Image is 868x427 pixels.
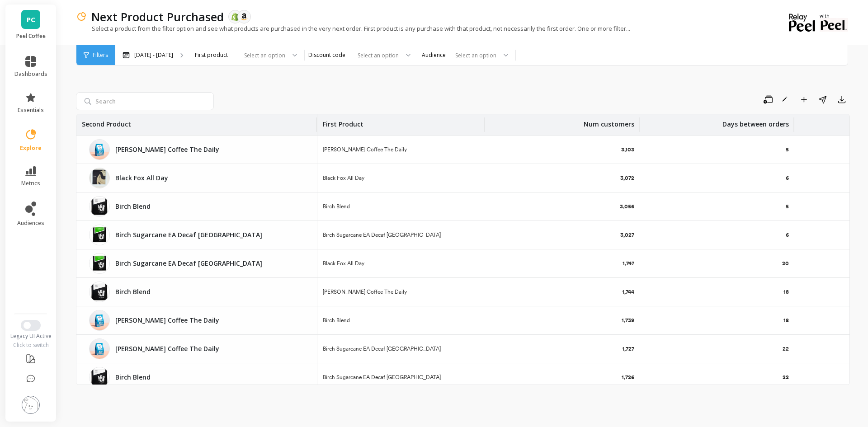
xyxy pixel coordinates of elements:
p: 5 [786,146,789,153]
p: 22 [783,374,789,381]
p: 1,727 [622,345,634,352]
img: AllDay_BlackFoxCoffeeCo._NYCCoffeeRoaster2023-10-0413-15-15.png [89,168,110,188]
div: Click to switch [5,342,57,349]
p: Select a product from the filter option and see what products are purchased in the very next orde... [76,24,630,33]
p: 1,739 [622,317,634,324]
p: 1,744 [622,288,634,296]
p: First Product [323,114,363,129]
img: TheDaily_JoeCoffeeCompany2023-10-0413-18-41.png [89,310,110,331]
p: 20 [782,260,789,267]
p: 18 [783,317,789,324]
img: profile picture [22,396,40,414]
p: 6 [786,174,789,182]
p: Birch Sugarcane EA Decaf [GEOGRAPHIC_DATA] [323,374,441,381]
p: 22 [783,345,789,352]
img: BirchCoffee-BirchBlend-ThePeople_sCoffee_2023-10-0413-09-55.png [89,196,110,217]
span: audiences [17,220,44,227]
img: header icon [76,11,87,22]
p: Joe Coffee The Daily [115,316,306,325]
p: Black Fox All Day [323,260,364,267]
img: BirchCoffee-BirchBlend-ThePeople_sCoffee_2023-10-0413-09-55.png [89,282,110,302]
p: Num customers [584,114,634,129]
p: 1,726 [622,374,634,381]
span: Filters [93,52,108,59]
p: Birch Blend [115,202,306,211]
span: metrics [21,180,40,187]
img: 12oz_Decaf_01_Front_1080x_cf1d9c12-5032-4187-87c9-7f7f1ae5f54d.webp [89,253,110,274]
p: 18 [783,288,789,296]
img: api.amazon.svg [240,13,248,21]
img: api.shopify.svg [231,13,239,21]
p: Birch Blend [115,373,306,382]
input: Search [76,92,214,110]
p: Second Product [82,114,131,129]
p: 6 [786,231,789,239]
p: Birch Blend [115,287,306,296]
p: 5 [786,203,789,210]
div: Legacy UI Active [5,333,57,340]
img: 12oz_Decaf_01_Front_1080x_cf1d9c12-5032-4187-87c9-7f7f1ae5f54d.webp [89,225,110,245]
p: 3,056 [620,203,634,210]
p: Joe Coffee The Daily [115,344,306,353]
p: Next Product Purchased [91,9,224,24]
span: explore [20,145,42,152]
p: Peel Coffee [14,33,47,40]
p: Birch Sugarcane EA Decaf [GEOGRAPHIC_DATA] [323,231,441,239]
img: partner logo [820,18,848,32]
span: dashboards [14,70,47,78]
img: TheDaily_JoeCoffeeCompany2023-10-0413-18-41.png [89,139,110,160]
p: Birch Blend [323,317,350,324]
span: essentials [18,107,44,114]
p: 1,747 [623,260,634,267]
p: Birch Sugarcane EA Decaf Colombia [115,230,306,239]
p: [DATE] - [DATE] [134,52,173,59]
p: Joe Coffee The Daily [115,145,306,154]
p: Black Fox All Day [115,174,306,183]
p: [PERSON_NAME] Coffee The Daily [323,288,407,296]
p: Black Fox All Day [323,174,364,182]
span: PC [27,14,35,25]
p: [PERSON_NAME] Coffee The Daily [323,146,407,153]
p: with [820,14,848,18]
p: Days between orders [722,114,789,129]
p: Birch Blend [323,203,350,210]
p: 3,103 [621,146,634,153]
button: Switch to New UI [21,320,41,331]
p: Birch Sugarcane EA Decaf [GEOGRAPHIC_DATA] [323,345,441,352]
p: 3,027 [620,231,634,239]
p: 3,072 [620,174,634,182]
img: TheDaily_JoeCoffeeCompany2023-10-0413-18-41.png [89,338,110,359]
img: BirchCoffee-BirchBlend-ThePeople_sCoffee_2023-10-0413-09-55.png [89,367,110,388]
p: Birch Sugarcane EA Decaf Colombia [115,259,306,268]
